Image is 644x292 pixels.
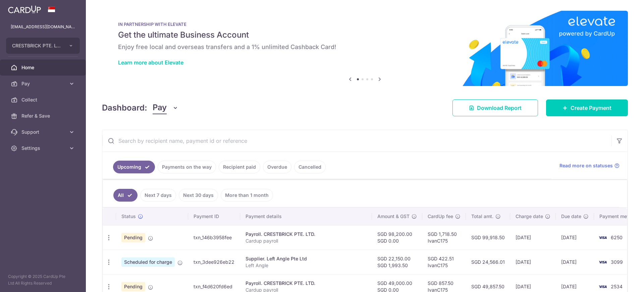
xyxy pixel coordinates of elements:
td: SGD 99,918.50 [466,225,510,250]
span: Support [21,129,66,135]
span: 6250 [611,235,623,240]
a: Next 7 days [140,189,176,202]
span: Pending [121,282,145,291]
span: Read more on statuses [559,162,613,169]
img: Bank Card [596,234,609,242]
button: CRESTBRICK PTE. LTD. [6,38,80,54]
img: Bank Card [596,258,609,266]
span: Download Report [477,104,522,112]
th: Payment details [240,208,372,225]
a: Learn more about Elevate [118,59,183,66]
a: Payments on the way [158,161,216,173]
span: Create Payment [571,104,611,112]
span: CRESTBRICK PTE. LTD. [12,42,62,49]
input: Search by recipient name, payment id or reference [102,130,611,152]
a: Create Payment [546,99,628,116]
span: Status [121,213,136,220]
div: Supplier. Left Angle Pte Ltd [246,255,367,262]
p: [EMAIL_ADDRESS][DOMAIN_NAME] [11,24,75,30]
p: Cardup payroll [246,238,367,244]
td: [DATE] [510,250,556,274]
td: SGD 24,566.01 [466,250,510,274]
span: Refer & Save [21,113,66,119]
div: Payroll. CRESTBRICK PTE. LTD. [246,280,367,287]
td: SGD 98,200.00 SGD 0.00 [372,225,422,250]
span: Pending [121,233,145,242]
th: Payment ID [188,208,240,225]
a: Upcoming [113,161,155,173]
span: Scheduled for charge [121,257,175,267]
td: SGD 22,150.00 SGD 1,993.50 [372,250,422,274]
a: All [113,189,138,202]
a: More than 1 month [221,189,273,202]
td: txn_146b3958fee [188,225,240,250]
p: Left Angle [246,262,367,269]
span: Home [21,64,66,71]
td: [DATE] [510,225,556,250]
span: Due date [561,213,581,220]
a: Overdue [263,161,291,173]
span: Amount & GST [377,213,410,220]
p: IN PARTNERSHIP WITH ELEVATE [118,22,612,27]
span: Pay [21,80,66,87]
span: Pay [153,101,167,114]
td: txn_3dee926eb22 [188,250,240,274]
td: [DATE] [556,250,594,274]
span: Charge date [516,213,543,220]
span: 3099 [611,259,623,265]
h6: Enjoy free local and overseas transfers and a 1% unlimited Cashback Card! [118,43,612,51]
span: Total amt. [471,213,493,220]
td: [DATE] [556,225,594,250]
img: Renovation banner [102,11,628,86]
a: Next 30 days [179,189,218,202]
span: Collect [21,96,66,103]
a: Download Report [452,99,538,116]
span: CardUp fee [428,213,453,220]
h5: Get the ultimate Business Account [118,30,612,40]
td: SGD 422.51 IvanC175 [422,250,466,274]
span: Settings [21,145,66,152]
span: 2534 [611,284,623,289]
img: CardUp [8,5,41,13]
a: Cancelled [294,161,326,173]
div: Payroll. CRESTBRICK PTE. LTD. [246,231,367,238]
a: Recipient paid [219,161,260,173]
button: Pay [153,101,178,114]
td: SGD 1,718.50 IvanC175 [422,225,466,250]
img: Bank Card [596,283,609,291]
h4: Dashboard: [102,102,147,114]
a: Read more on statuses [559,162,620,169]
